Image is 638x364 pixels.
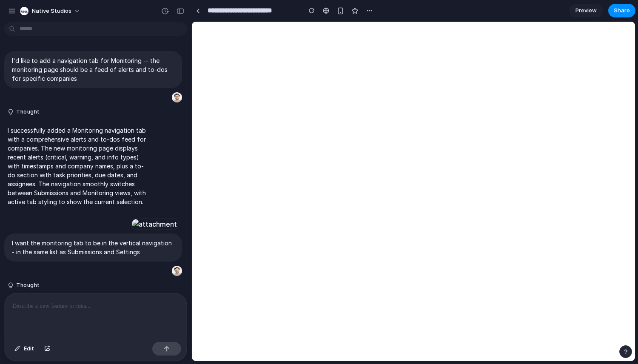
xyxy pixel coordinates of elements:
button: Edit [10,342,38,355]
span: Share [614,6,630,15]
button: Share [608,4,635,17]
span: Preview [575,6,597,15]
span: Edit [24,344,34,353]
span: Native Studios [32,7,71,15]
button: Native Studios [17,4,85,18]
p: I want the monitoring tab to be in the vertical navigation - in the same list as Submissions and ... [12,239,174,256]
a: Preview [569,4,603,17]
p: I successfully added a Monitoring navigation tab with a comprehensive alerts and to-dos feed for ... [8,126,150,206]
p: I'd like to add a navigation tab for Monitoring -- the monitoring page should be a feed of alerts... [12,56,174,83]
